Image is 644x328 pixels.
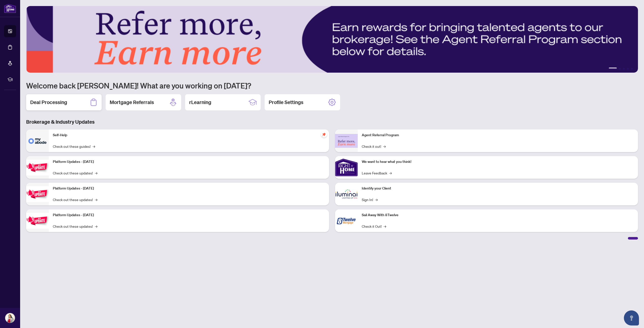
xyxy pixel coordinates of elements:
a: Check out these updates!→ [53,170,97,176]
a: Sign In!→ [362,197,378,202]
img: Self-Help [26,129,49,152]
a: Check it Out!→ [362,223,386,229]
img: Agent Referral Program [335,134,358,148]
button: 4 [627,68,629,70]
span: → [95,170,97,176]
img: Identify your Client [335,183,358,205]
img: Platform Updates - July 21, 2025 [26,160,49,175]
p: Platform Updates - [DATE] [53,159,325,165]
p: Self-Help [53,132,325,138]
span: → [375,197,378,202]
button: 2 [619,68,621,70]
h2: Mortgage Referrals [110,99,154,106]
span: → [383,144,386,149]
img: Platform Updates - July 8, 2025 [26,186,49,202]
button: Open asap [624,310,639,325]
span: → [389,170,392,176]
button: 5 [631,68,633,70]
p: Identify your Client [362,186,634,191]
button: 3 [623,68,625,70]
p: Sail Away With 8Twelve [362,212,634,218]
p: Platform Updates - [DATE] [53,212,325,218]
p: Agent Referral Program [362,132,634,138]
a: Leave Feedback→ [362,170,392,176]
p: Platform Updates - [DATE] [53,186,325,191]
span: → [93,144,95,149]
span: pushpin [321,131,327,137]
h1: Welcome back [PERSON_NAME]! What are you working on [DATE]? [26,81,638,90]
img: logo [4,4,16,13]
a: Check out these guides!→ [53,144,95,149]
img: We want to hear what you think! [335,156,358,179]
a: Check it out!→ [362,144,386,149]
h3: Brokerage & Industry Updates [26,118,638,125]
a: Check out these updates!→ [53,197,97,202]
img: Slide 0 [26,6,638,73]
h2: Profile Settings [269,99,303,106]
h2: Deal Processing [30,99,67,106]
span: → [95,197,97,202]
span: → [95,223,97,229]
img: Platform Updates - June 23, 2025 [26,213,49,229]
span: → [384,223,386,229]
button: 1 [609,68,617,70]
h2: rLearning [189,99,211,106]
img: Sail Away With 8Twelve [335,209,358,232]
a: Check out these updates!→ [53,223,97,229]
p: We want to hear what you think! [362,159,634,165]
img: Profile Icon [5,313,15,323]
